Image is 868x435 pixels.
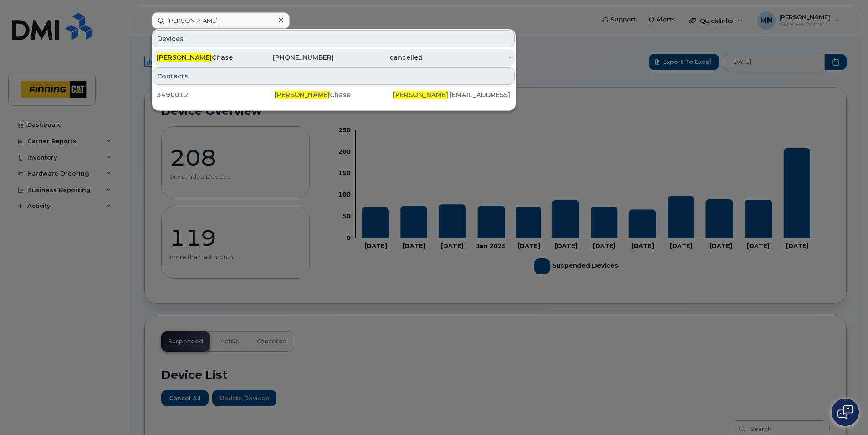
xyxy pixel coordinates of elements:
[275,91,330,99] span: [PERSON_NAME]
[393,90,511,99] div: .[EMAIL_ADDRESS][DOMAIN_NAME]
[157,90,275,99] div: 3490012
[153,67,515,85] div: Contacts
[393,91,448,99] span: [PERSON_NAME]
[157,53,212,62] span: [PERSON_NAME]
[837,405,853,419] img: Open chat
[157,53,245,62] div: Chase
[153,87,515,103] a: 3490012[PERSON_NAME]Chase[PERSON_NAME].[EMAIL_ADDRESS][DOMAIN_NAME]
[153,49,515,66] a: [PERSON_NAME]Chase[PHONE_NUMBER]cancelled-
[245,53,334,62] div: [PHONE_NUMBER]
[423,53,511,62] div: -
[153,30,515,47] div: Devices
[275,90,393,99] div: Chase
[334,53,423,62] div: cancelled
